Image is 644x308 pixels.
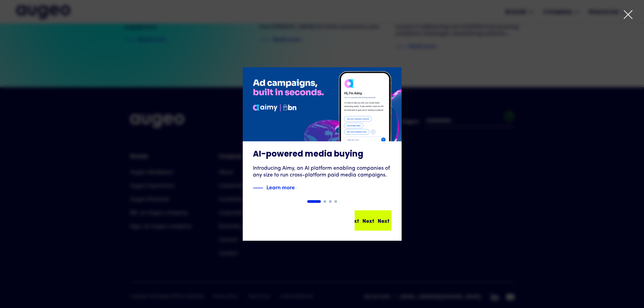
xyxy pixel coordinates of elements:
[295,184,306,192] img: Blue text arrow
[329,200,332,203] div: Show slide 3 of 4
[324,200,326,203] div: Show slide 2 of 4
[253,149,391,160] h3: AI-powered media buying
[346,216,358,224] div: Next
[253,165,391,179] div: Introducing Aimy, an AI platform enabling companies of any size to run cross-platform paid media ...
[361,216,373,224] div: Next
[266,183,295,191] strong: Learn more
[307,200,321,203] div: Show slide 1 of 4
[243,67,402,200] a: AI-powered media buyingIntroducing Aimy, an AI platform enabling companies of any size to run cro...
[253,184,263,192] img: Blue decorative line
[355,210,391,231] a: NextNextNext
[334,200,337,203] div: Show slide 4 of 4
[377,216,388,224] div: Next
